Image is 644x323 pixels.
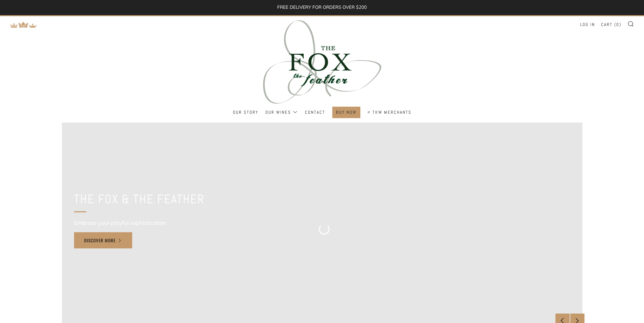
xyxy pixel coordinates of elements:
h2: THE FOX & THE FEATHER [74,190,205,208]
a: BUY NOW [336,107,357,118]
a: Return to TKW Merchants [10,21,37,27]
p: Embrace your playful sophistication. [74,217,205,228]
a: Our Wines [265,107,298,118]
a: Contact [305,107,325,118]
a: Discover More [74,232,132,248]
a: Our Story [233,107,258,118]
a: < TKW Merchants [367,107,411,118]
a: Log in [580,19,595,30]
img: three kings wine merchants [263,16,381,107]
a: Cart (0) [601,19,621,30]
img: Return to TKW Merchants [10,22,37,28]
span: 0 [616,22,619,27]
